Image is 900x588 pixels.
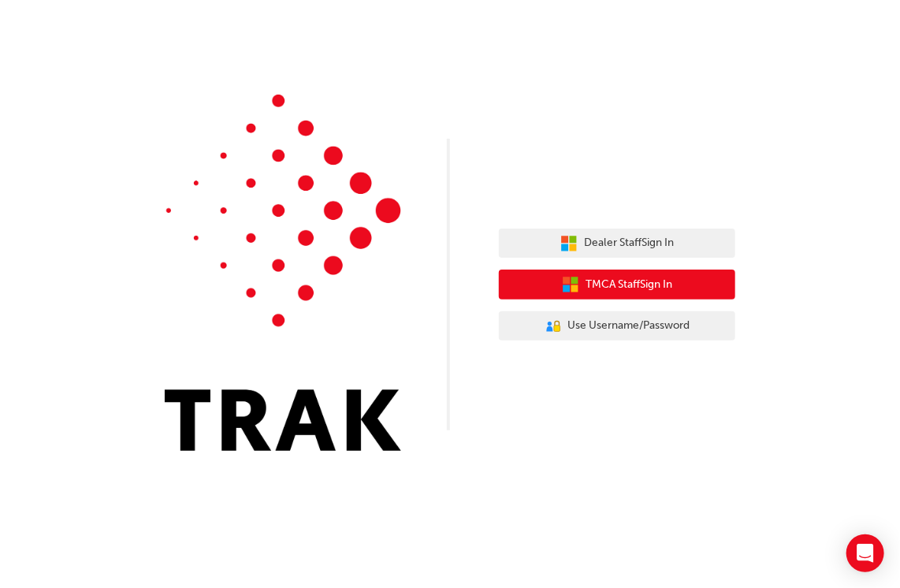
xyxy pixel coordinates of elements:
span: TMCA Staff Sign In [586,276,672,294]
button: TMCA StaffSign In [499,270,735,300]
span: Dealer Staff Sign In [584,234,674,252]
button: Dealer StaffSign In [499,229,735,259]
div: Open Intercom Messenger [846,534,884,572]
button: Use Username/Password [499,311,735,341]
img: Trak [165,95,401,451]
span: Use Username/Password [568,317,690,335]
